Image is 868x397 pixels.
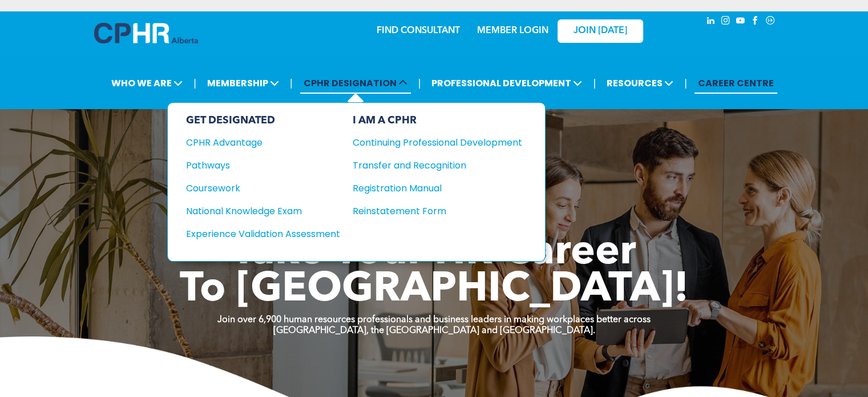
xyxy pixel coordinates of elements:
[593,71,596,95] li: |
[353,181,522,195] a: Registration Manual
[353,114,522,127] div: I AM A CPHR
[290,71,293,95] li: |
[734,14,747,30] a: youtube
[603,73,677,94] span: RESOURCES
[428,73,586,94] span: PROFESSIONAL DEVELOPMENT
[186,181,340,195] a: Coursework
[186,135,340,150] a: CPHR Advantage
[353,158,522,173] a: Transfer and Recognition
[180,270,689,311] span: To [GEOGRAPHIC_DATA]!
[186,158,340,173] a: Pathways
[186,227,340,241] a: Experience Validation Assessment
[94,23,198,43] img: A blue and white logo for cp alberta
[353,204,505,218] div: Reinstatement Form
[273,326,595,335] strong: [GEOGRAPHIC_DATA], the [GEOGRAPHIC_DATA] and [GEOGRAPHIC_DATA].
[574,26,627,37] span: JOIN [DATE]
[418,71,421,95] li: |
[186,114,340,127] div: GET DESIGNATED
[186,181,325,195] div: Coursework
[217,315,651,324] strong: Join over 6,900 human resources professionals and business leaders in making workplaces better ac...
[377,26,460,35] a: FIND CONSULTANT
[186,227,325,241] div: Experience Validation Assessment
[186,158,325,173] div: Pathways
[684,71,687,95] li: |
[108,73,186,94] span: WHO WE ARE
[186,204,325,218] div: National Knowledge Exam
[186,204,340,218] a: National Knowledge Exam
[558,19,643,43] a: JOIN [DATE]
[720,14,732,30] a: instagram
[193,71,196,95] li: |
[764,14,777,30] a: Social network
[695,73,777,94] a: CAREER CENTRE
[353,181,505,195] div: Registration Manual
[353,204,522,218] a: Reinstatement Form
[353,135,522,150] a: Continuing Professional Development
[749,14,762,30] a: facebook
[204,73,282,94] span: MEMBERSHIP
[477,26,548,35] a: MEMBER LOGIN
[300,73,411,94] span: CPHR DESIGNATION
[353,158,505,173] div: Transfer and Recognition
[186,135,325,150] div: CPHR Advantage
[353,135,505,150] div: Continuing Professional Development
[705,14,717,30] a: linkedin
